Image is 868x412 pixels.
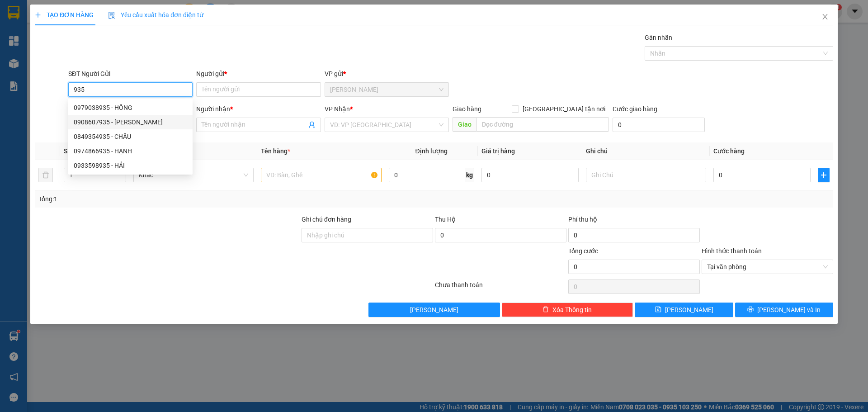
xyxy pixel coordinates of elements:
[613,118,705,132] input: Cước giao hàng
[434,280,567,296] div: Chưa thanh toán
[747,306,754,313] span: printer
[410,305,458,315] span: [PERSON_NAME]
[582,142,710,160] th: Ghi chú
[665,305,713,315] span: [PERSON_NAME]
[302,228,433,242] input: Ghi chú đơn hàng
[35,12,41,18] span: plus
[702,247,762,255] label: Hình thức thanh toán
[38,194,335,204] div: Tổng: 1
[108,12,115,19] img: icon
[645,34,672,41] label: Gán nhãn
[325,105,350,113] span: VP Nhận
[435,216,456,223] span: Thu Hộ
[476,117,609,132] input: Dọc đường
[635,303,733,317] button: save[PERSON_NAME]
[586,168,706,182] input: Ghi Chú
[757,305,821,315] span: [PERSON_NAME] và In
[368,303,500,317] button: [PERSON_NAME]
[38,168,53,182] button: delete
[74,132,187,142] div: 0849354935 - CHÂU
[68,129,193,144] div: 0849354935 - CHÂU
[613,105,657,113] label: Cước giao hàng
[330,83,443,96] span: Cao Tốc
[812,5,838,30] button: Close
[308,121,316,128] span: user-add
[261,168,381,182] input: VD: Bàn, Ghế
[415,147,448,155] span: Định lượng
[68,115,193,129] div: 0908607935 - HẢI
[818,171,829,179] span: plus
[139,168,248,182] span: Khác
[68,69,193,79] div: SĐT Người Gửi
[35,11,94,19] span: TẠO ĐƠN HÀNG
[68,158,193,173] div: 0933598935 - HẢI
[42,43,165,59] text: CTTLT1310250002
[552,305,592,315] span: Xóa Thông tin
[196,69,321,79] div: Người gửi
[74,103,187,113] div: 0979038935 - HỒNG
[519,104,609,114] span: [GEOGRAPHIC_DATA] tận nơi
[74,117,187,127] div: 0908607935 - [PERSON_NAME]
[713,147,745,155] span: Cước hàng
[74,161,187,170] div: 0933598935 - HẢI
[325,69,449,79] div: VP gửi
[818,168,830,182] button: plus
[453,117,476,132] span: Giao
[64,147,71,155] span: SL
[68,144,193,158] div: 0974866935 - HẠNH
[453,105,481,113] span: Giao hàng
[821,13,829,20] span: close
[481,168,579,182] input: 0
[108,11,203,19] span: Yêu cầu xuất hóa đơn điện tử
[5,65,201,89] div: [PERSON_NAME]
[481,147,515,155] span: Giá trị hàng
[542,306,549,313] span: delete
[465,168,474,182] span: kg
[302,216,351,223] label: Ghi chú đơn hàng
[74,146,187,156] div: 0974866935 - HẠNH
[655,306,661,313] span: save
[68,100,193,115] div: 0979038935 - HỒNG
[196,104,321,114] div: Người nhận
[568,247,598,255] span: Tổng cước
[707,260,828,274] span: Tại văn phòng
[735,303,833,317] button: printer[PERSON_NAME] và In
[261,147,290,155] span: Tên hàng
[502,303,633,317] button: deleteXóa Thông tin
[568,214,700,228] div: Phí thu hộ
